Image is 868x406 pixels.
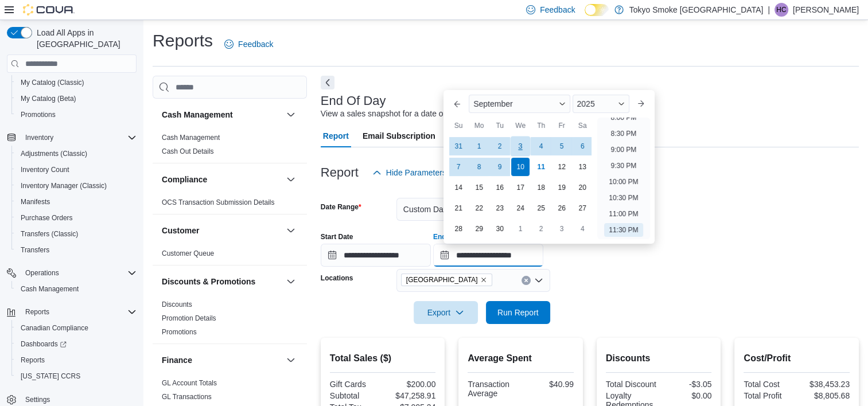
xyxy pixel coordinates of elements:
span: Inventory Manager (Classic) [16,179,137,193]
div: $0.00 [661,391,711,400]
div: day-20 [573,178,591,197]
button: Reports [2,304,141,320]
div: $38,453.23 [799,380,850,389]
h2: Cost/Profit [744,352,850,365]
button: Operations [21,266,64,280]
a: Adjustments (Classic) [16,147,92,161]
span: Email Subscription [363,124,435,147]
div: day-6 [573,137,591,155]
div: day-3 [552,220,571,238]
h2: Discounts [606,352,712,365]
label: End Date [433,232,463,241]
a: Canadian Compliance [16,321,93,335]
button: Discounts & Promotions [284,275,298,288]
div: day-3 [511,136,531,157]
button: My Catalog (Beta) [11,91,141,107]
li: 8:30 PM [606,127,641,140]
button: Remove Mount Pearl Commonwealth from selection in this group [480,276,487,283]
button: Compliance [162,174,282,185]
span: Dashboards [16,337,137,351]
button: [US_STATE] CCRS [11,368,141,384]
h3: Compliance [162,174,207,185]
button: Cash Management [284,108,298,122]
ul: Time [597,118,649,239]
button: Customer [162,225,282,236]
div: day-25 [532,199,550,217]
a: OCS Transaction Submission Details [162,198,275,206]
div: Transaction Average [468,380,518,398]
span: Inventory [21,131,137,145]
a: Reports [16,353,49,367]
label: Date Range [321,202,361,212]
span: Inventory Manager (Classic) [21,181,107,190]
span: Transfers (Classic) [16,227,137,241]
span: Settings [25,395,50,404]
h3: Customer [162,225,199,236]
button: Reports [11,352,141,368]
span: My Catalog (Beta) [16,92,137,106]
span: Transfers [16,243,137,257]
a: Transfers (Classic) [16,227,83,241]
button: Adjustments (Classic) [11,146,141,162]
span: September [473,99,512,108]
div: Total Cost [744,380,794,389]
span: Cash Management [16,282,137,296]
button: Transfers (Classic) [11,226,141,242]
span: Promotions [16,108,137,122]
button: Cash Management [162,109,282,120]
span: OCS Transaction Submission Details [162,198,275,207]
span: 2025 [577,99,595,108]
div: day-26 [552,199,571,217]
div: day-9 [491,158,509,176]
li: 11:00 PM [604,207,643,221]
a: Purchase Orders [16,211,77,225]
span: Mount Pearl Commonwealth [401,274,492,286]
span: [US_STATE] CCRS [21,372,80,381]
button: Inventory [2,130,141,146]
a: Customer Queue [162,249,214,257]
button: Purchase Orders [11,210,141,226]
div: Tu [491,116,509,135]
span: Purchase Orders [16,211,137,225]
div: day-28 [449,220,468,238]
div: day-27 [573,199,591,217]
li: 9:00 PM [606,143,641,157]
span: Promotions [162,327,197,337]
button: Operations [2,265,141,281]
div: day-16 [491,178,509,197]
div: $40.99 [523,380,574,389]
button: Canadian Compliance [11,320,141,336]
a: Cash Out Details [162,147,214,155]
div: -$3.05 [661,380,711,389]
span: Dark Mode [585,16,585,17]
div: $8,805.68 [799,391,850,400]
button: Promotions [11,107,141,123]
span: Inventory Count [21,165,69,174]
div: day-12 [552,158,571,176]
div: day-17 [511,178,530,197]
span: Operations [21,266,137,280]
a: Feedback [220,33,278,56]
button: Manifests [11,194,141,210]
div: day-11 [532,158,550,176]
span: Customer Queue [162,249,214,258]
button: Next [321,76,334,89]
div: day-5 [552,137,571,155]
span: Cash Management [21,284,79,294]
div: day-21 [449,199,468,217]
div: day-1 [470,137,488,155]
button: Inventory Count [11,162,141,178]
span: Cash Out Details [162,147,214,156]
a: Promotions [162,328,197,336]
div: day-8 [470,158,488,176]
button: Reports [21,305,54,319]
span: My Catalog (Beta) [21,94,76,103]
span: Export [421,301,471,324]
div: day-4 [573,220,591,238]
span: Feedback [238,38,273,50]
div: day-15 [470,178,488,197]
span: Transfers [21,245,49,255]
li: 10:30 PM [604,191,643,205]
button: Customer [284,224,298,237]
button: Custom Date [396,198,550,221]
